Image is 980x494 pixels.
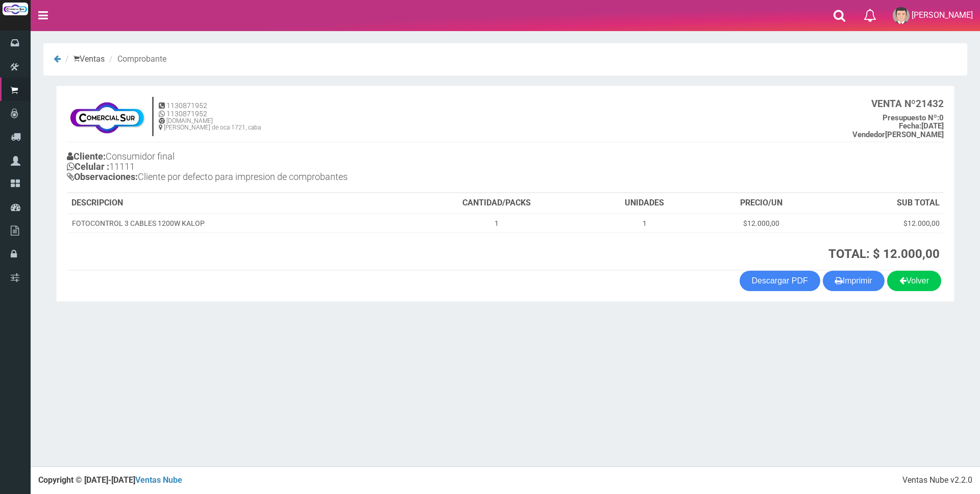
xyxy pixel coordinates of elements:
td: $12.000,00 [822,214,944,233]
td: 1 [405,214,587,233]
b: Observaciones: [67,171,138,182]
strong: TOTAL: $ 12.000,00 [828,247,940,261]
div: Ventas Nube v2.2.0 [902,475,972,486]
td: FOTOCONTROL 3 CABLES 1200W KALOP [67,214,405,233]
a: Ventas Nube [135,475,182,485]
h6: [DOMAIN_NAME] [PERSON_NAME] de oca 1721, caba [159,118,261,131]
b: [DATE] [899,121,944,131]
b: 0 [883,113,944,122]
th: CANTIDAD/PACKS [405,193,587,214]
img: User Image [893,7,910,24]
img: Logo grande [3,3,28,15]
button: Imprimir [823,271,885,291]
b: Cliente: [67,151,106,162]
th: DESCRIPCION [67,193,405,214]
td: 1 [588,214,701,233]
a: Descargar PDF [740,271,820,291]
strong: VENTA Nº [871,98,916,110]
td: $12.000,00 [701,214,822,233]
span: [PERSON_NAME] [912,10,973,20]
strong: Fecha: [899,121,921,131]
a: Volver [887,271,941,291]
h4: Consumidor final 11111 Cliente por defecto para impresion de comprobantes [67,149,505,187]
th: SUB TOTAL [822,193,944,214]
strong: Presupuesto Nº: [883,113,939,122]
strong: Vendedor [852,130,885,139]
h5: 1130871952 1130871952 [159,102,261,118]
img: f695dc5f3a855ddc19300c990e0c55a2.jpg [67,96,147,137]
b: Celular : [67,161,109,172]
b: [PERSON_NAME] [852,130,944,139]
th: UNIDADES [588,193,701,214]
b: 21432 [871,98,944,110]
li: Ventas [63,54,105,65]
strong: Copyright © [DATE]-[DATE] [38,475,182,485]
th: PRECIO/UN [701,193,822,214]
li: Comprobante [107,54,166,65]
